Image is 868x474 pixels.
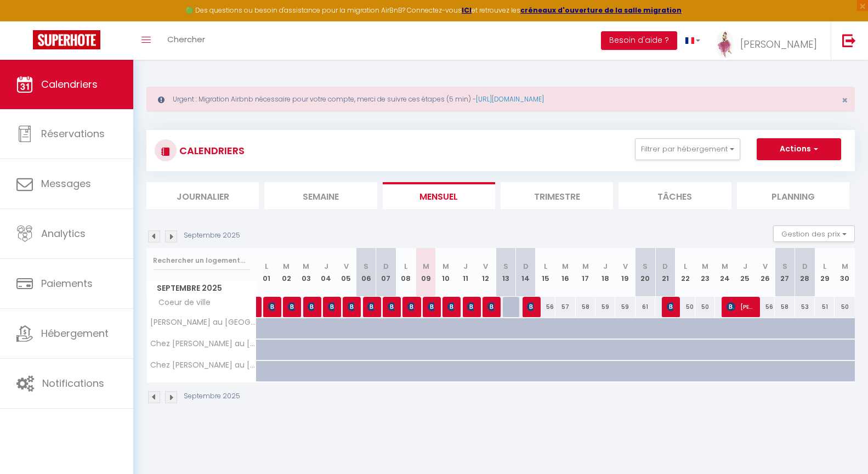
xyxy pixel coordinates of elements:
[283,261,290,272] abbr: M
[782,261,787,272] abbr: S
[615,248,635,297] th: 19
[582,261,589,272] abbr: M
[835,297,855,317] div: 50
[328,296,334,317] span: [PERSON_NAME]
[264,182,377,209] li: Semaine
[467,296,474,317] span: [PERSON_NAME]
[636,248,655,297] th: 20
[635,138,740,160] button: Filtrer par hébergement
[184,391,240,402] p: Septembre 2025
[842,261,848,272] abbr: M
[555,297,575,317] div: 57
[159,21,213,60] a: Chercher
[501,182,613,209] li: Trimestre
[364,261,368,272] abbr: S
[815,248,835,297] th: 29
[523,261,529,272] abbr: D
[755,248,775,297] th: 26
[33,30,100,49] img: Super Booking
[41,276,93,290] span: Paiements
[149,318,258,326] span: [PERSON_NAME] au [GEOGRAPHIC_DATA]
[795,248,815,297] th: 28
[149,340,258,348] span: Chez [PERSON_NAME] au [GEOGRAPHIC_DATA]
[41,326,109,340] span: Hébergement
[416,248,436,297] th: 09
[376,248,396,297] th: 07
[743,261,747,272] abbr: J
[447,296,454,317] span: [PERSON_NAME]
[487,296,494,317] span: [PERSON_NAME]
[775,248,795,297] th: 27
[520,5,682,15] a: créneaux d'ouverture de la salle migration
[615,297,635,317] div: 59
[149,361,258,369] span: Chez [PERSON_NAME] au [GEOGRAPHIC_DATA]
[544,261,547,272] abbr: L
[555,248,575,297] th: 16
[708,21,831,60] a: ... [PERSON_NAME]
[456,248,475,297] th: 11
[149,297,213,309] span: Coeur de ville
[595,248,615,297] th: 18
[623,261,628,272] abbr: V
[442,261,449,272] abbr: M
[483,261,488,272] abbr: V
[755,297,775,317] div: 56
[722,261,728,272] abbr: M
[268,296,275,317] span: [PERSON_NAME]
[562,261,569,272] abbr: M
[344,261,349,272] abbr: V
[367,296,374,317] span: [PERSON_NAME]
[308,296,314,317] span: [PERSON_NAME]
[842,95,848,105] button: Close
[802,261,808,272] abbr: D
[727,296,753,317] span: [PERSON_NAME]
[407,296,414,317] span: [PERSON_NAME] Merino
[842,93,848,107] span: ×
[503,261,508,272] abbr: S
[735,248,755,297] th: 25
[146,87,855,112] div: Urgent : Migration Airbnb nécessaire pour votre compte, merci de suivre ces étapes (5 min) -
[740,37,817,51] span: [PERSON_NAME]
[303,261,309,272] abbr: M
[842,33,856,47] img: logout
[336,248,356,297] th: 05
[702,261,708,272] abbr: M
[536,248,555,297] th: 15
[184,230,240,241] p: Septembre 2025
[257,248,276,297] th: 01
[795,297,815,317] div: 53
[595,297,615,317] div: 59
[835,248,855,297] th: 30
[146,182,259,209] li: Journalier
[396,248,416,297] th: 08
[636,297,655,317] div: 61
[763,261,768,272] abbr: V
[462,5,472,15] a: ICI
[476,248,496,297] th: 12
[737,182,849,209] li: Planning
[265,261,268,272] abbr: L
[675,248,695,297] th: 22
[276,248,296,297] th: 02
[348,296,354,317] span: [PERSON_NAME]
[619,182,731,209] li: Tâches
[757,138,841,160] button: Actions
[536,297,555,317] div: 56
[147,280,256,296] span: Septembre 2025
[476,94,544,104] a: [URL][DOMAIN_NAME]
[684,261,687,272] abbr: L
[423,261,429,272] abbr: M
[603,261,608,272] abbr: J
[463,261,468,272] abbr: J
[675,297,695,317] div: 50
[773,225,855,242] button: Gestion des prix
[601,31,677,50] button: Besoin d'aide ?
[324,261,328,272] abbr: J
[775,297,795,317] div: 58
[153,251,250,270] input: Rechercher un logement...
[717,31,733,58] img: ...
[288,296,294,317] span: [PERSON_NAME]
[496,248,515,297] th: 13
